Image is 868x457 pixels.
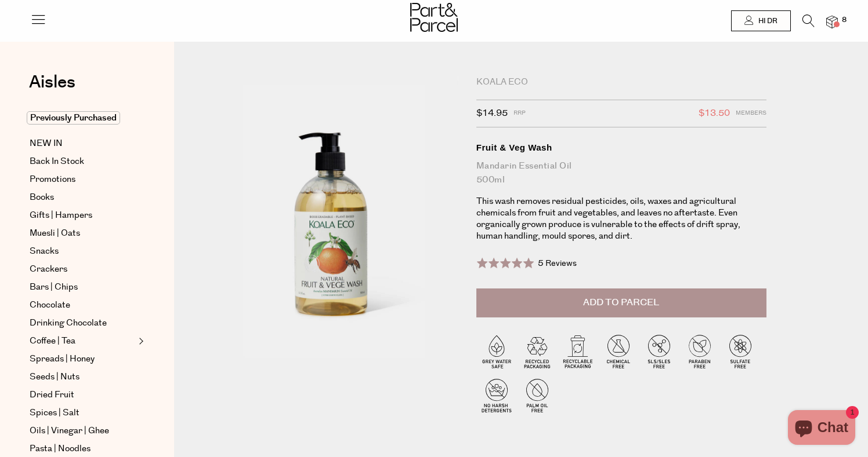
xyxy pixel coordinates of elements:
a: Gifts | Hampers [30,209,135,222]
span: NEW IN [30,137,63,151]
a: Back In Stock [30,155,135,169]
img: P_P-ICONS-Live_Bec_V11_Palm_Oil_Free.svg [517,375,558,415]
img: P_P-ICONS-Live_Bec_V11_SLS-SLES_Free.svg [639,331,679,371]
a: Oils | Vinegar | Ghee [30,424,135,438]
a: Spices | Salt [30,406,135,420]
span: RRP [513,106,526,121]
img: P_P-ICONS-Live_Bec_V11_Recycle_Packaging.svg [517,331,558,371]
button: Add to Parcel [476,288,766,317]
a: Snacks [30,244,135,258]
span: Aisles [29,70,75,95]
div: Koala Eco [476,76,766,88]
img: Part&Parcel [410,3,458,32]
a: Aisles [29,74,75,103]
a: 8 [826,16,838,28]
a: Muesli | Oats [30,226,135,240]
span: Chocolate [30,298,70,312]
span: Coffee | Tea [30,334,75,348]
span: Promotions [30,173,75,187]
a: Hi DR [731,10,791,31]
img: P_P-ICONS-Live_Bec_V11_Recyclable_Packaging.svg [558,331,598,371]
span: Add to Parcel [583,296,659,309]
a: Chocolate [30,298,135,312]
span: Gifts | Hampers [30,209,92,222]
span: Muesli | Oats [30,226,80,240]
a: Dried Fruit [30,388,135,402]
div: Fruit & Veg Wash [476,142,766,153]
span: 8 [839,15,849,25]
a: Coffee | Tea [30,334,135,348]
span: $13.50 [699,106,730,121]
a: Drinking Chocolate [30,316,135,330]
span: Dried Fruit [30,388,74,402]
a: Promotions [30,173,135,187]
button: Expand/Collapse Coffee | Tea [136,334,144,348]
a: Spreads | Honey [30,352,135,366]
span: Oils | Vinegar | Ghee [30,424,109,438]
p: This wash removes residual pesticides, oils, waxes and agricultural chemicals from fruit and vege... [476,196,766,242]
span: Previously Purchased [27,111,120,125]
a: Seeds | Nuts [30,370,135,384]
span: Spices | Salt [30,406,79,420]
span: Snacks [30,244,59,258]
a: Previously Purchased [30,111,135,125]
a: Pasta | Noodles [30,442,135,456]
img: P_P-ICONS-Live_Bec_V11_Chemical_Free.svg [598,331,639,371]
a: NEW IN [30,137,135,151]
span: Drinking Chocolate [30,316,107,330]
img: Fruit & Veg Wash [209,76,459,371]
span: Pasta | Noodles [30,442,91,456]
span: $14.95 [476,106,508,121]
span: Hi DR [755,16,777,26]
img: P_P-ICONS-Live_Bec_V11_Sulfate_Free.svg [720,331,761,371]
span: Crackers [30,262,67,276]
span: Spreads | Honey [30,352,95,366]
a: Bars | Chips [30,280,135,294]
img: P_P-ICONS-Live_Bec_V11_No_Harsh_Detergents.svg [476,375,517,415]
a: Crackers [30,262,135,276]
inbox-online-store-chat: Shopify online store chat [784,410,859,448]
span: Bars | Chips [30,280,78,294]
span: Seeds | Nuts [30,370,79,384]
span: Books [30,191,54,204]
span: Members [736,106,766,121]
img: P_P-ICONS-Live_Bec_V11_Paraben_Free.svg [679,331,720,371]
span: Back In Stock [30,155,84,169]
img: P_P-ICONS-Live_Bec_V11_Grey_Water_Safe.svg [476,331,517,371]
a: Books [30,191,135,204]
span: 5 Reviews [538,258,577,269]
div: Mandarin Essential Oil 500ml [476,159,766,187]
